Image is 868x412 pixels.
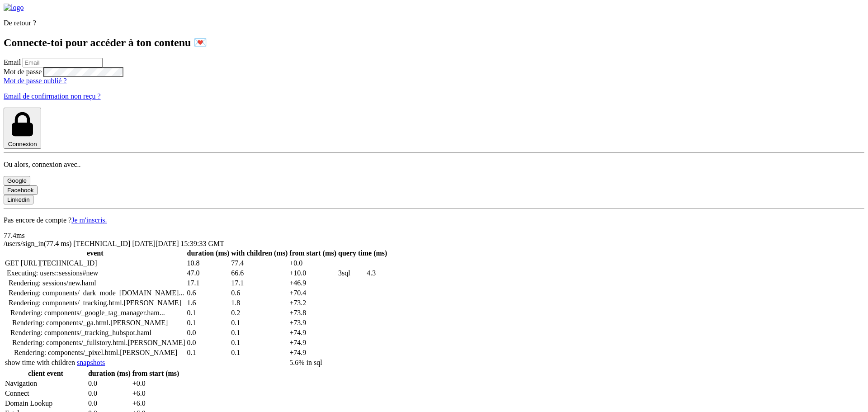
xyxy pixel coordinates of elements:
span: + [289,269,293,277]
td: Executing: users::sessions#new [5,269,186,278]
th: event [5,249,186,258]
span: (77.4 ms) [44,240,71,247]
td: Rendering: components/_dark_mode_init.html.erb [5,289,186,298]
td: duration of this step and its children [231,259,288,268]
td: GET [URL][TECHNICAL_ID] [5,259,186,268]
h1: Connecte-toi pour accéder à ton contenu 💌 [4,36,864,49]
span: + [132,399,137,407]
span: 77.4 [4,232,25,239]
span: + [289,279,293,287]
td: Rendering: components/_pixel.html.[PERSON_NAME] [5,348,186,357]
td: duration of this step without any children's durations [187,328,230,337]
span: + [132,379,137,387]
input: Email [23,58,103,67]
p: Ou alors, connexion avec.. [4,161,864,169]
span: + [289,299,293,307]
span: + [289,309,293,317]
td: duration of this step and its children [231,279,288,288]
td: time elapsed since profiling started [289,348,337,357]
td: Rendering: components/_tracking_hubspot.haml [5,328,186,337]
td: 0.0 [132,379,180,388]
td: time elapsed since profiling started [289,289,337,298]
td: duration of this step without any children's durations [187,348,230,357]
td: time elapsed since profiling started [289,318,337,327]
td: aggregate duration of all queries in this step (excludes children) [366,269,387,278]
span: + [289,259,293,267]
a: Je m'inscris. [71,216,107,224]
td: time elapsed since profiling started [289,279,337,288]
a: Facebook [4,186,38,194]
span: [TECHNICAL_ID] [DATE][DATE] 15:39:33 GMT [73,240,224,247]
a: Linkedin [4,195,33,203]
td: duration of this step without any children's durations [187,279,230,288]
th: from start (ms) [289,249,337,258]
span: + [289,349,293,356]
td: 0.0 [88,389,131,398]
td: time elapsed since profiling started [289,338,337,347]
button: Connexion [4,108,41,149]
td: duration of this step and its children [231,269,288,278]
td: 0.0 [88,399,131,408]
td: 0.0 [88,379,131,388]
label: Email [4,58,21,66]
p: Pas encore de compte ? [4,216,864,224]
a: toggles column with aggregate child durations [5,359,75,366]
td: duration of this step and its children [231,298,288,308]
span: + [132,389,137,397]
img: logo [4,4,24,12]
td: duration of this step and its children [231,308,288,317]
td: 6.0 [132,399,180,408]
span: + [289,339,293,346]
span: sql [342,269,350,277]
td: duration of this step and its children [231,328,288,337]
td: time elapsed since profiling started [289,328,337,337]
th: from start (ms) [132,369,180,378]
td: time elapsed since profiling started [289,298,337,308]
td: duration of this step without any children's durations [187,318,230,327]
span: + [289,289,293,297]
td: duration of this step without any children's durations [187,269,230,278]
td: 6.0 [132,389,180,398]
span: ms [16,232,25,239]
th: duration (ms) [88,369,131,378]
span: + [289,329,293,336]
span: + [289,319,293,327]
span: % in sql [298,359,322,366]
td: duration of this step without any children's durations [187,289,230,298]
button: Facebook [4,185,38,195]
td: time elapsed since profiling started [289,269,337,278]
button: Google [4,176,30,185]
td: duration of this step without any children's durations [187,338,230,347]
td: duration of this step and its children [231,338,288,347]
td: Rendering: components/_ga.html.[PERSON_NAME] [5,318,186,327]
a: 3 [338,269,350,277]
td: time elapsed since profiling started [289,259,337,268]
td: duration of this step without any children's durations [187,298,230,308]
button: Linkedin [4,195,33,204]
td: Domain Lookup [5,399,87,408]
th: with children (ms) [231,249,288,258]
td: Rendering: components/_fullstory.html.[PERSON_NAME] [5,338,186,347]
label: Mot de passe [4,68,42,76]
td: duration of this step without any children's durations [187,259,230,268]
a: Google [4,176,30,184]
span: /users/sign_in [4,240,73,247]
td: 3 queries spent 4.3 ms of total request time [289,358,365,367]
a: Email de confirmation non reçu ? [4,92,101,100]
th: client event [5,369,87,378]
td: duration of this step and its children [231,318,288,327]
td: Navigation [5,379,87,388]
td: duration of this step and its children [231,348,288,357]
td: Rendering: sessions/new.haml [5,279,186,288]
td: duration of this step and its children [231,289,288,298]
td: Connect [5,389,87,398]
td: duration of this step without any children's durations [187,308,230,317]
p: De retour ? [4,19,864,27]
a: Mot de passe oublié ? [4,77,67,85]
td: Rendering: components/_tracking.html.[PERSON_NAME] [5,298,186,308]
td: time elapsed since profiling started [289,308,337,317]
a: snapshots [77,359,105,366]
th: query time (ms) [338,249,387,258]
th: duration (ms) [187,249,230,258]
td: Rendering: components/_google_tag_manager.haml [5,308,186,317]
